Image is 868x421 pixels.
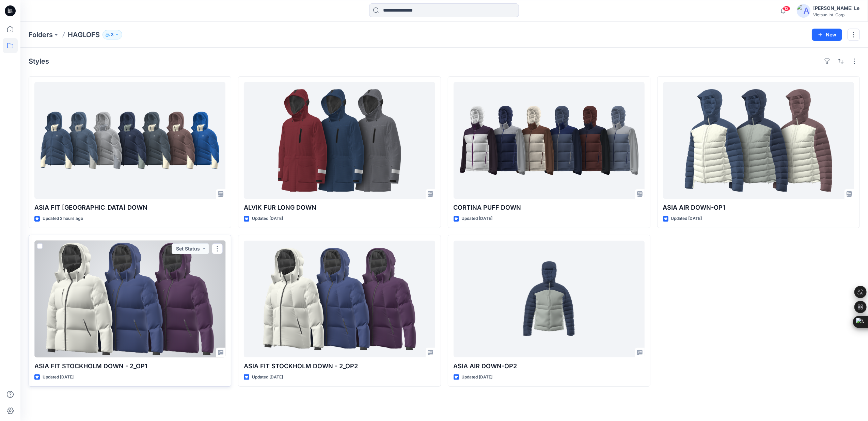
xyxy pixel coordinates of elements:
p: ASIA FIT [GEOGRAPHIC_DATA] DOWN [34,203,225,212]
a: ASIA FIT STOCKHOLM DOWN - 2​_OP2 [244,241,435,357]
p: 3 [111,31,114,38]
div: [PERSON_NAME] Le [813,4,859,12]
p: Updated [DATE] [462,215,493,222]
a: ASIA AIR DOWN-OP2 [454,241,645,357]
a: ALVIK FUR LONG DOWN [244,82,435,199]
p: Updated [DATE] [462,374,493,381]
h4: Styles [29,57,49,65]
span: 13 [783,6,790,11]
button: New [812,29,842,41]
img: avatar [797,4,810,18]
button: 3 [102,30,122,39]
p: Updated [DATE] [252,374,283,381]
p: ASIA FIT STOCKHOLM DOWN - 2​_OP1 [34,361,225,371]
p: CORTINA PUFF DOWN [454,203,645,212]
p: Updated 2 hours ago [43,215,83,222]
p: Updated [DATE] [671,215,702,222]
a: ASIA FIT STOCKHOLM DOWN - 2​_OP1 [34,241,225,357]
a: Folders [29,30,53,39]
p: ASIA FIT STOCKHOLM DOWN - 2​_OP2 [244,361,435,371]
p: Updated [DATE] [252,215,283,222]
div: Vietsun Int. Corp [813,12,859,17]
a: ASIA FIT STOCKHOLM DOWN [34,82,225,199]
p: ASIA AIR DOWN-OP2 [454,361,645,371]
p: ASIA AIR DOWN-OP1 [663,203,854,212]
p: HAGLOFS [68,30,100,39]
a: CORTINA PUFF DOWN [454,82,645,199]
a: ASIA AIR DOWN-OP1 [663,82,854,199]
p: Updated [DATE] [43,374,74,381]
p: ALVIK FUR LONG DOWN [244,203,435,212]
